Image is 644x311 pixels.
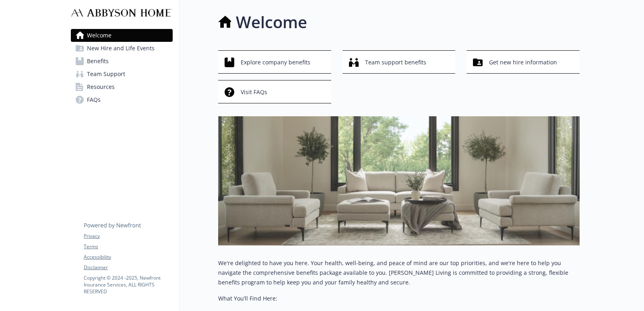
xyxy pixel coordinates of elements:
[84,233,172,240] a: Privacy
[71,68,173,80] a: Team Support
[71,93,173,106] a: FAQs
[218,116,580,245] img: overview page banner
[84,264,172,271] a: Disclaimer
[218,80,331,103] button: Visit FAQs
[466,50,580,74] button: Get new hire information
[87,55,109,68] span: Benefits
[71,42,173,55] a: New Hire and Life Events
[71,29,173,42] a: Welcome
[71,80,173,93] a: Resources
[87,68,125,80] span: Team Support
[236,10,307,34] h1: Welcome
[87,80,115,93] span: Resources
[87,29,111,42] span: Welcome
[87,93,101,106] span: FAQs
[218,258,580,287] p: We're delighted to have you here. Your health, well-being, and peace of mind are our top prioriti...
[343,50,456,74] button: Team support benefits
[218,294,580,303] p: What You’ll Find Here:
[218,50,331,74] button: Explore company benefits
[365,55,426,70] span: Team support benefits
[84,253,172,261] a: Accessibility
[71,55,173,68] a: Benefits
[84,243,172,250] a: Terms
[489,55,557,70] span: Get new hire information
[241,55,310,70] span: Explore company benefits
[241,84,267,100] span: Visit FAQs
[87,42,155,55] span: New Hire and Life Events
[84,274,172,295] p: Copyright © 2024 - 2025 , Newfront Insurance Services, ALL RIGHTS RESERVED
